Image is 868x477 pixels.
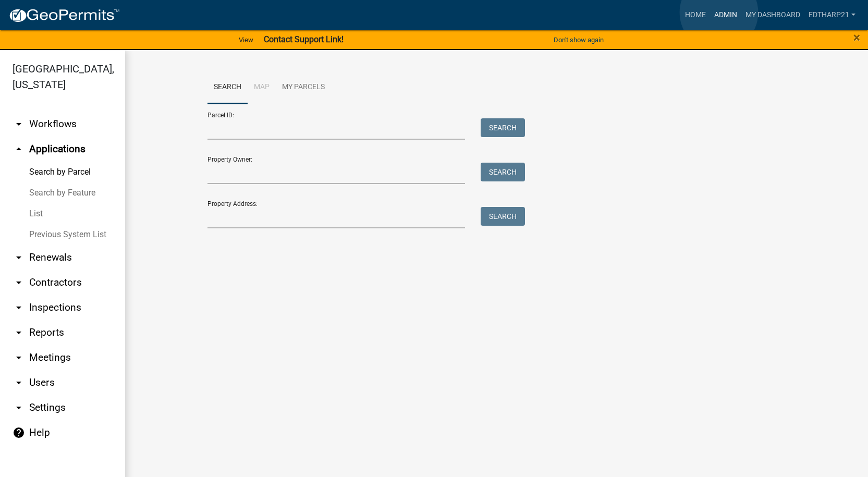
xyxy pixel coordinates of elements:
[681,5,710,25] a: Home
[13,401,25,414] i: arrow_drop_down
[853,30,860,45] span: ×
[13,326,25,339] i: arrow_drop_down
[235,31,258,48] a: View
[276,71,331,104] a: My Parcels
[13,351,25,364] i: arrow_drop_down
[13,426,25,439] i: help
[804,5,860,25] a: EdTharp21
[264,34,344,44] strong: Contact Support Link!
[853,31,860,44] button: Close
[13,143,25,155] i: arrow_drop_up
[481,163,525,181] button: Search
[13,118,25,130] i: arrow_drop_down
[207,71,248,104] a: Search
[13,376,25,389] i: arrow_drop_down
[13,251,25,264] i: arrow_drop_down
[481,118,525,137] button: Search
[13,301,25,314] i: arrow_drop_down
[741,5,804,25] a: My Dashboard
[13,276,25,289] i: arrow_drop_down
[549,31,608,48] button: Don't show again
[481,207,525,226] button: Search
[710,5,741,25] a: Admin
